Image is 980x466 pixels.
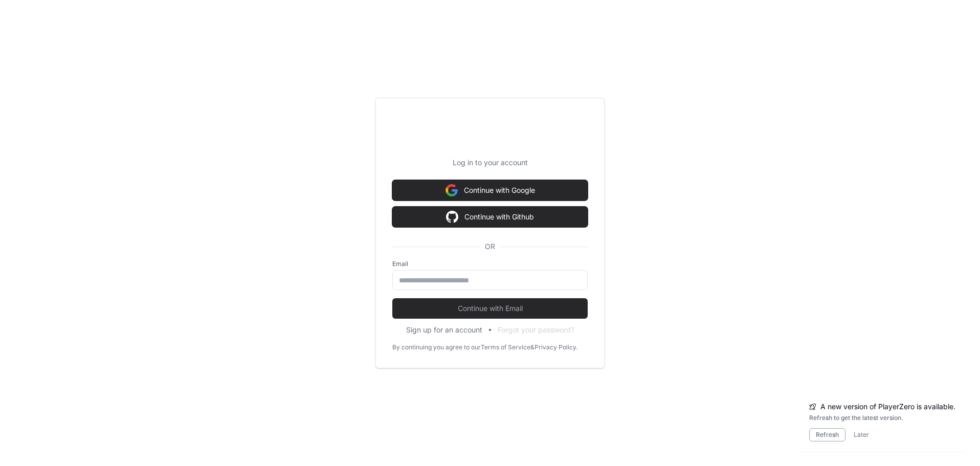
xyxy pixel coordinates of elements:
button: Forgot your password? [498,325,574,335]
a: Terms of Service [481,343,530,351]
button: Continue with Google [392,180,588,201]
img: Sign in with google [446,207,458,227]
p: Log in to your account [392,158,588,168]
span: OR [481,241,499,252]
span: A new version of PlayerZero is available. [820,402,955,412]
button: Continue with Github [392,207,588,227]
button: Sign up for an account [406,325,482,335]
div: & [530,343,534,351]
a: Privacy Policy. [534,343,577,351]
img: Sign in with google [446,180,458,201]
label: Email [392,260,588,268]
div: Refresh to get the latest version. [809,414,955,422]
div: By continuing you agree to our [392,343,481,351]
button: Later [854,431,869,439]
button: Refresh [809,428,845,441]
span: Continue with Email [392,303,588,314]
button: Continue with Email [392,298,588,319]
